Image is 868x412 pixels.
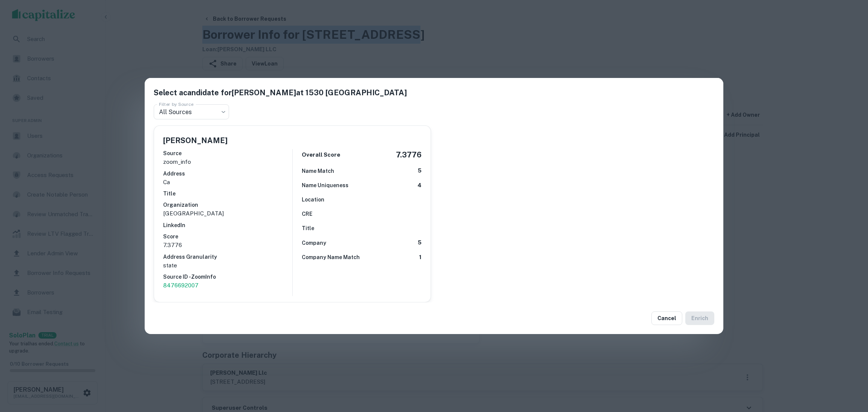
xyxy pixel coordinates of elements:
[163,273,292,281] h6: Source ID - ZoomInfo
[419,253,422,262] h6: 1
[163,232,292,241] h6: Score
[302,167,334,175] h6: Name Match
[163,157,292,166] p: zoom_info
[302,224,314,232] h6: Title
[163,241,292,250] p: 7.3776
[163,253,292,261] h6: Address Granularity
[418,166,422,175] h6: 5
[163,209,292,218] p: [GEOGRAPHIC_DATA]
[154,87,714,98] h5: Select a candidate for [PERSON_NAME] at 1530 [GEOGRAPHIC_DATA]
[163,149,292,157] h6: Source
[302,253,360,261] h6: Company Name Match
[396,149,422,160] h5: 7.3776
[163,178,292,187] p: ca
[302,181,348,189] h6: Name Uniqueness
[163,281,292,290] a: 8476692007
[163,169,292,178] h6: Address
[163,135,228,146] h5: [PERSON_NAME]
[163,221,292,229] h6: LinkedIn
[417,181,422,190] h6: 4
[830,352,868,388] iframe: Chat Widget
[163,201,292,209] h6: Organization
[651,311,682,325] button: Cancel
[159,101,194,107] label: Filter by Source
[163,189,292,198] h6: Title
[163,261,292,270] p: state
[418,238,422,247] h6: 5
[154,104,229,119] div: All Sources
[302,151,340,159] h6: Overall Score
[302,239,326,247] h6: Company
[302,195,324,204] h6: Location
[302,210,312,218] h6: CRE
